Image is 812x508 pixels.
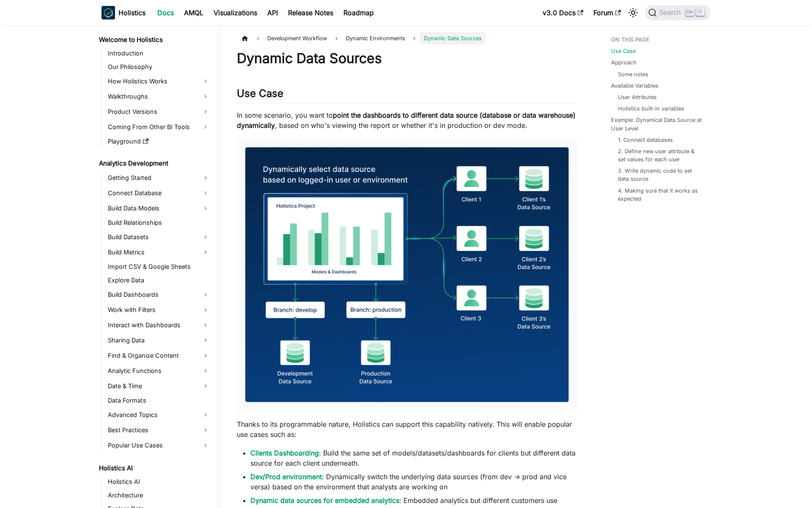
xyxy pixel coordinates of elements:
[237,111,576,130] strong: point the dashboards to different data source (database or data warehouse) dynamically
[250,448,577,468] li: : Build the same set of models/datasets/dashboards for clients but different data source for each...
[237,419,577,439] p: Thanks to its programmable nature, Holistics can support this capability natively. This will enab...
[93,25,220,508] nav: Docs sidebar
[338,6,379,19] a: Roadmap
[263,32,331,44] span: Development Workflow
[105,476,212,488] a: Holistics AI
[618,147,702,163] a: 2. Define new user attribute & set values for each user
[283,6,338,19] a: Release Notes
[101,6,115,19] img: Holistics
[657,9,686,17] span: Search
[250,449,319,457] a: Clients Dashboarding
[262,6,283,19] a: API
[105,135,212,147] a: Playground
[237,32,577,44] nav: Breadcrumbs
[618,70,648,78] a: Some notes
[250,496,399,505] a: Dynamic data sources for embedded analytics
[105,318,212,332] a: Interact with Dashboards
[611,58,636,66] a: Approach
[105,439,212,452] a: Popular Use Cases
[118,8,145,18] b: Holistics
[105,274,212,286] a: Explore Data
[152,6,179,19] a: Docs
[105,217,212,229] a: Build Relationships
[237,87,577,103] h2: Use Case
[250,472,322,481] a: Dev/Prod environment
[645,5,710,20] button: Search (Ctrl+K)
[618,167,702,183] a: 3. Write dynamic code to set data source
[105,75,212,88] a: How Holistics Works
[105,261,212,273] a: Import CSV & Google Sheets
[618,105,684,113] a: Holistics built-in variables
[96,157,212,169] a: Analytics Development
[538,6,588,19] a: v3.0 Docs
[611,82,658,90] a: Available Variables
[105,202,212,215] a: Build Data Models
[237,32,253,44] a: Home page
[101,6,145,19] a: HolisticsHolistics
[105,186,212,200] a: Connect Database
[105,408,212,422] a: Advanced Topics
[105,423,212,437] a: Best Practices
[105,246,212,259] a: Build Metrics
[96,462,212,474] a: Holistics AI
[696,8,705,16] kbd: K
[208,6,262,19] a: Visualizations
[626,6,640,19] button: Switch between dark and light mode (currently light mode)
[611,116,705,132] a: Example: Dynamical Data Source at User Level
[105,230,212,244] a: Build Datasets
[105,334,212,347] a: Sharing Data
[420,32,486,44] span: Dynamic Data Sources
[105,379,212,393] a: Date & Time
[105,489,212,501] a: Architecture
[105,105,212,119] a: Product Versions
[237,110,577,130] p: In some scenario, you want to , based on who's viewing the report or whether it's in production o...
[96,34,212,46] a: Welcome to Holistics
[237,50,577,67] h1: Dynamic Data Sources
[105,303,212,317] a: Work with Filters
[105,288,212,301] a: Build Dashboards
[342,32,409,44] span: Dynamic Environments
[105,349,212,362] a: Find & Organize Content
[250,472,577,492] li: : Dynamically switch the underlying data sources (from dev → prod and vice versa) based on the en...
[245,147,569,402] img: Dynamically pointing Holistics to different data sources
[105,395,212,406] a: Data Formats
[105,61,212,73] a: Our Philosophy
[618,136,673,144] a: 1. Connect databases
[588,6,626,19] a: Forum
[105,171,212,185] a: Getting Started
[105,90,212,103] a: Walkthroughs
[179,6,208,19] a: AMQL
[105,47,212,59] a: Introduction
[105,120,212,134] a: Coming From Other BI Tools
[105,364,212,378] a: Analytic Functions
[618,187,702,203] a: 4. Making sure that it works as expected
[618,93,657,101] a: User Attributes
[611,47,636,55] a: Use Case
